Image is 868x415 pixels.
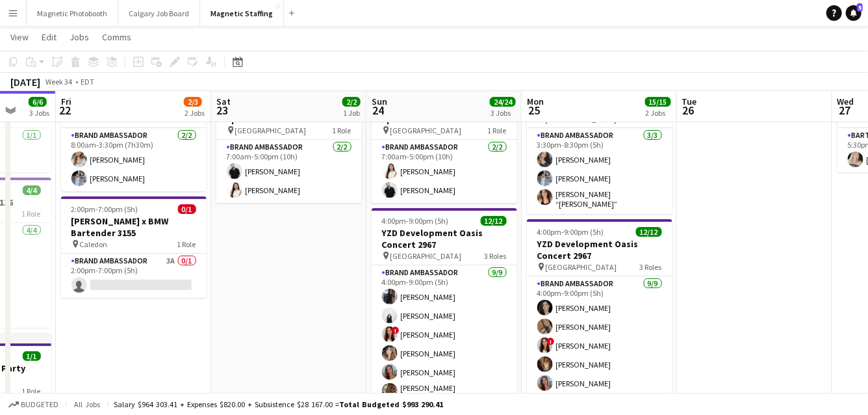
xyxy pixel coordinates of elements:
div: Salary $964 303.41 + Expenses $820.00 + Subsistence $28 167.00 = [114,399,443,409]
app-job-card: 4:00pm-9:00pm (5h)12/12YZD Development Oasis Concert 2967 [GEOGRAPHIC_DATA]3 RolesBrand Ambassado... [372,208,517,401]
span: 2/3 [184,97,202,107]
span: 2/2 [342,97,361,107]
span: 1 Role [22,209,41,219]
span: 1 Role [333,126,351,135]
app-job-card: 4:00pm-9:00pm (5h)12/12YZD Development Oasis Concert 2967 [GEOGRAPHIC_DATA]3 RolesBrand Ambassado... [527,219,672,412]
div: 3 Jobs [29,108,49,118]
app-card-role: Brand Ambassador2/27:00am-5:00pm (10h)[PERSON_NAME][PERSON_NAME] [372,140,517,203]
span: 5 [857,3,863,12]
span: 22 [59,103,71,118]
a: Edit [36,29,62,46]
span: 0/1 [178,204,196,214]
h3: YZD Development Oasis Concert 2967 [527,238,672,261]
h3: YZD Development Oasis Concert 2967 [372,227,517,250]
span: 26 [680,103,697,118]
span: 23 [214,103,231,118]
span: 1 Role [177,239,196,249]
app-card-role: Brand Ambassador2/28:00am-3:30pm (7h30m)[PERSON_NAME][PERSON_NAME] [61,128,207,191]
span: 6/6 [29,97,47,107]
span: [GEOGRAPHIC_DATA] [390,126,462,135]
span: [GEOGRAPHIC_DATA] [390,251,462,261]
span: 4/4 [23,185,41,195]
span: 1/1 [23,351,41,361]
span: 12/12 [636,227,662,237]
app-job-card: 8:00am-3:30pm (7h30m)2/2BMW - Golf Tournament 3143 Paintbrush1 RoleBrand Ambassador2/28:00am-3:30... [61,83,207,191]
span: Fri [61,96,71,107]
span: [GEOGRAPHIC_DATA] [235,126,307,135]
span: Caledon [80,239,108,249]
span: 24/24 [490,97,516,107]
div: [DATE] [10,75,40,88]
span: 15/15 [645,97,671,107]
h3: [PERSON_NAME] x BMW Bartender 3155 [61,215,207,239]
div: 2 Jobs [646,108,670,118]
div: 3 Jobs [491,108,515,118]
span: 24 [370,103,387,118]
span: Mon [527,96,544,107]
span: View [10,31,29,43]
button: Calgary Job Board [118,1,200,26]
span: Jobs [70,31,89,43]
app-job-card: 2:00pm-7:00pm (5h)0/1[PERSON_NAME] x BMW Bartender 3155 Caledon1 RoleBrand Ambassador3A0/12:00pm-... [61,196,207,298]
app-job-card: 7:00am-5:00pm (10h)2/2Spartan Ottawa - Perfect Sports [GEOGRAPHIC_DATA]1 RoleBrand Ambassador2/27... [216,83,362,203]
span: 3 Roles [485,251,507,261]
button: Budgeted [6,397,60,412]
span: 1 Role [22,386,41,396]
span: Edit [42,31,57,43]
div: 1 Job [343,108,360,118]
span: Comms [102,31,131,43]
span: 1 Role [488,126,507,135]
a: View [5,29,34,46]
button: Magnetic Staffing [200,1,284,26]
a: Comms [97,29,136,46]
span: Total Budgeted $993 290.41 [339,399,443,409]
div: 2 Jobs [185,108,205,118]
span: [GEOGRAPHIC_DATA] [546,262,617,272]
span: Budgeted [21,400,58,409]
span: 27 [836,103,854,118]
app-job-card: 7:00am-5:00pm (10h)2/2Spartan Ottawa - Perfect Sports [GEOGRAPHIC_DATA]1 RoleBrand Ambassador2/27... [372,83,517,203]
span: 25 [525,103,544,118]
span: ! [547,338,555,345]
app-card-role: Brand Ambassador3A0/12:00pm-7:00pm (5h) [61,254,207,298]
span: 4:00pm-9:00pm (5h) [537,227,604,237]
a: Jobs [64,29,94,46]
span: 4:00pm-9:00pm (5h) [382,216,449,226]
div: EDT [81,77,94,87]
app-job-card: 3:30pm-8:30pm (5h)3/3Dynamite - [DATE] [GEOGRAPHIC_DATA]1 RoleBrand Ambassador3/33:30pm-8:30pm (5... [527,83,672,214]
span: 12/12 [481,216,507,226]
app-card-role: Brand Ambassador3/33:30pm-8:30pm (5h)[PERSON_NAME][PERSON_NAME][PERSON_NAME] “[PERSON_NAME]” [PER... [527,128,672,214]
span: Tue [682,96,697,107]
span: 2:00pm-7:00pm (5h) [71,204,138,214]
a: 5 [846,5,862,21]
span: Sat [216,96,231,107]
span: Sun [372,96,387,107]
span: 3 Roles [640,262,662,272]
span: All jobs [71,399,103,409]
span: Week 34 [43,77,75,87]
span: ! [392,327,400,334]
span: Wed [837,96,854,107]
app-card-role: Brand Ambassador2/27:00am-5:00pm (10h)[PERSON_NAME][PERSON_NAME] [216,140,362,203]
button: Magnetic Photobooth [27,1,118,26]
